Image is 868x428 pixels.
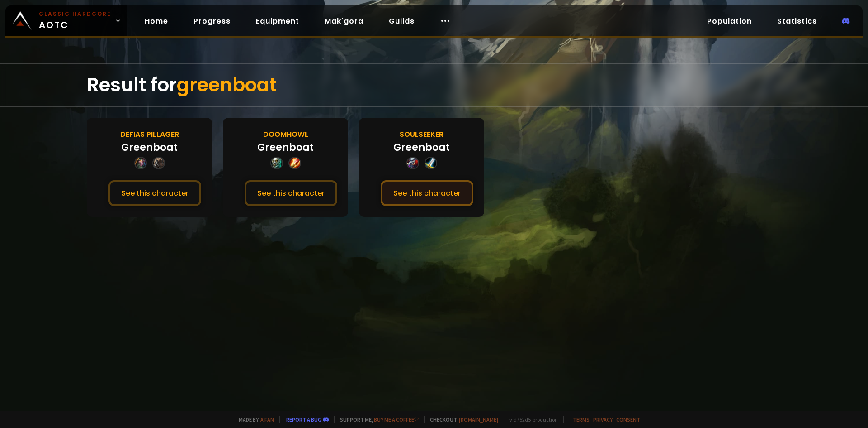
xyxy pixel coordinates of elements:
span: AOTC [39,10,111,32]
a: Buy me a coffee [374,416,419,423]
a: Population [700,12,759,30]
button: See this character [108,180,201,206]
a: Statistics [770,12,824,30]
a: Home [137,12,175,30]
span: v. d752d5 - production [504,416,558,423]
div: Defias Pillager [120,129,179,140]
a: a fan [260,416,274,423]
a: Equipment [249,12,307,30]
a: Guilds [382,12,422,30]
a: Privacy [593,416,613,423]
div: Soulseeker [400,129,443,140]
a: Mak'gora [317,12,371,30]
div: Greenboat [393,140,450,155]
span: Support me, [334,416,419,423]
a: [DOMAIN_NAME] [459,416,498,423]
div: Greenboat [121,140,178,155]
a: Progress [186,12,238,30]
small: Classic Hardcore [39,10,111,18]
a: Consent [616,416,640,423]
div: Result for [87,64,781,106]
a: Terms [573,416,590,423]
div: Greenboat [257,140,314,155]
div: Doomhowl [263,129,308,140]
button: See this character [245,180,337,206]
a: Report a bug [286,416,321,423]
button: See this character [381,180,473,206]
span: greenboat [177,72,277,98]
a: Classic HardcoreAOTC [5,5,127,36]
span: Made by [233,416,274,423]
span: Checkout [424,416,498,423]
